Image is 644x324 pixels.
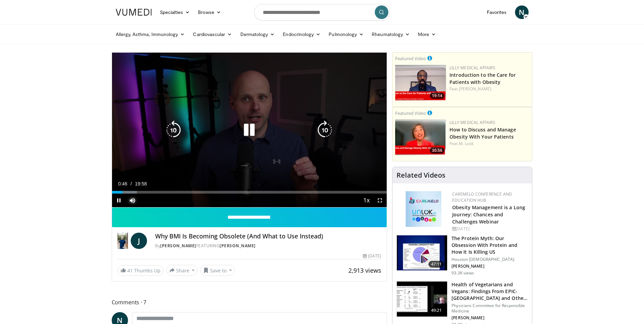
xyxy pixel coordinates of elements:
[430,93,444,99] span: 19:14
[428,307,445,314] span: 49:21
[395,120,446,155] img: c98a6a29-1ea0-4bd5-8cf5-4d1e188984a7.png.150x105_q85_crop-smart_upscale.png
[131,181,132,186] span: /
[397,282,447,317] img: 606f2b51-b844-428b-aa21-8c0c72d5a896.150x105_q85_crop-smart_upscale.jpg
[360,194,373,207] button: Playback Rate
[116,9,152,16] img: VuMedi Logo
[368,28,414,41] a: Rheumatology
[156,5,194,19] a: Specialties
[395,65,446,101] img: acc2e291-ced4-4dd5-b17b-d06994da28f3.png.150x105_q85_crop-smart_upscale.png
[452,257,528,262] p: Houston [DEMOGRAPHIC_DATA]
[135,181,147,186] span: 19:58
[189,28,236,41] a: Cardiovascular
[449,141,529,147] div: Feat.
[452,281,528,302] h3: Health of Vegetarians and Vegans: Findings From EPIC-[GEOGRAPHIC_DATA] and Othe…
[112,53,387,208] video-js: Video Player
[155,233,381,240] h4: Why BMI Is Becoming Obsolete (And What to Use Instead)
[117,233,128,249] img: Dr. Jordan Rennicke
[131,233,147,249] a: J
[483,5,511,19] a: Favorites
[449,72,516,85] a: Introduction to the Care for Patients with Obesity
[117,265,164,276] a: 41 Thumbs Up
[112,194,126,207] button: Pause
[279,28,325,41] a: Endocrinology
[254,4,390,20] input: Search topics, interventions
[395,65,446,101] a: 19:14
[452,226,527,232] div: [DATE]
[452,270,474,276] p: 93.3K views
[395,120,446,155] a: 30:56
[395,110,426,116] small: Featured Video
[127,267,133,274] span: 41
[459,86,491,92] a: [PERSON_NAME]
[126,194,139,207] button: Mute
[452,235,528,255] h3: The Protein Myth: Our Obsession With Protein and How It Is Killing US
[452,204,525,225] a: Obesity Management is a Long Journey: Chances and Challenges Webinar
[325,28,368,41] a: Pulmonology
[363,253,381,259] div: [DATE]
[406,191,441,227] img: 45df64a9-a6de-482c-8a90-ada250f7980c.png.150x105_q85_autocrop_double_scale_upscale_version-0.2.jpg
[118,181,127,186] span: 0:46
[449,65,495,71] a: Lilly Medical Affairs
[430,147,444,154] span: 30:56
[449,86,529,92] div: Feat.
[373,194,387,207] button: Fullscreen
[112,298,387,307] span: Comments 7
[155,243,381,249] div: By FEATURING
[397,235,447,271] img: b7b8b05e-5021-418b-a89a-60a270e7cf82.150x105_q85_crop-smart_upscale.jpg
[452,264,528,269] p: [PERSON_NAME]
[515,5,529,19] a: N
[194,5,225,19] a: Browse
[449,120,495,125] a: Lilly Medical Affairs
[236,28,279,41] a: Dermatology
[414,28,440,41] a: More
[220,243,256,249] a: [PERSON_NAME]
[449,126,516,140] a: How to Discuss and Manage Obesity With Your Patients
[348,266,381,274] span: 2,913 views
[112,28,189,41] a: Allergy, Asthma, Immunology
[397,171,445,179] h4: Related Videos
[452,303,528,314] p: Physicians Committee for Responsible Medicine
[452,191,512,203] a: CaReMeLO Conference and Education Hub
[428,261,445,268] span: 47:11
[397,235,528,276] a: 47:11 The Protein Myth: Our Obsession With Protein and How It Is Killing US Houston [DEMOGRAPHIC_...
[452,315,528,321] p: [PERSON_NAME]
[395,55,426,61] small: Featured Video
[200,265,235,276] button: Save to
[112,191,387,194] div: Progress Bar
[459,141,474,146] a: M. Look
[166,265,198,276] button: Share
[160,243,196,249] a: [PERSON_NAME]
